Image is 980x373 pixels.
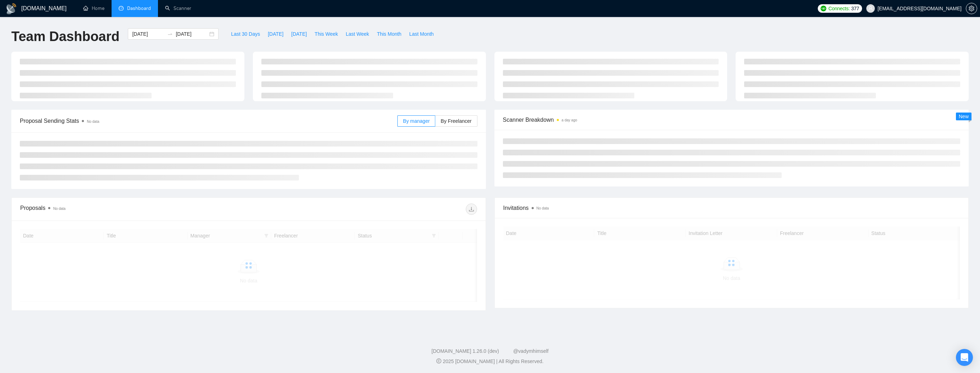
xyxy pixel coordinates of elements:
span: No data [87,120,99,124]
span: This Month [377,30,401,38]
span: [DATE] [268,30,283,38]
button: Last Week [342,28,373,40]
span: Connects: [828,5,850,12]
span: Scanner Breakdown [503,115,961,124]
span: This Week [315,30,338,38]
button: This Month [373,28,405,40]
div: Proposals [20,203,249,215]
span: Last Week [346,30,369,38]
span: By manager [403,118,430,124]
span: By Freelancer [441,118,471,124]
span: setting [966,6,977,11]
input: Start date [132,30,164,38]
button: This Week [311,28,342,40]
button: Last 30 Days [227,28,264,40]
img: upwork-logo.png [821,6,826,11]
span: to [167,31,173,37]
time: a day ago [562,118,577,122]
button: setting [966,3,977,14]
img: logo [6,3,17,15]
button: [DATE] [287,28,311,40]
h1: Team Dashboard [11,28,119,45]
span: Last 30 Days [231,30,260,38]
a: setting [966,6,977,11]
span: Last Month [409,30,434,38]
span: Invitations [503,203,960,212]
input: End date [176,30,208,38]
a: homeHome [83,5,104,11]
span: 377 [851,5,859,12]
button: [DATE] [264,28,287,40]
span: No data [53,207,66,211]
button: Last Month [405,28,437,40]
span: Proposal Sending Stats [20,116,397,125]
span: [DATE] [291,30,307,38]
a: [DOMAIN_NAME] 1.26.0 (dev) [431,348,499,354]
span: user [868,6,873,11]
span: No data [537,206,549,210]
span: swap-right [167,31,173,37]
span: Dashboard [127,5,151,11]
span: New [959,114,969,119]
span: copyright [436,358,441,363]
a: searchScanner [165,5,191,11]
a: @vadymhimself [513,348,549,354]
div: 2025 [DOMAIN_NAME] | All Rights Reserved. [6,358,974,365]
div: Open Intercom Messenger [956,349,973,366]
span: dashboard [119,6,124,11]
